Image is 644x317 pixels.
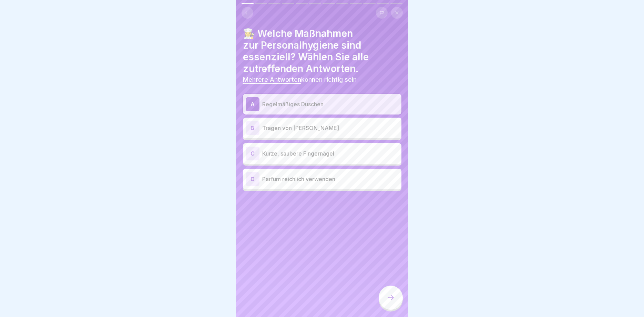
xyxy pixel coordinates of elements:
p: Kurze, saubere Fingernägel [262,149,399,158]
div: C [246,147,259,160]
p: Tragen von [PERSON_NAME] [262,124,399,132]
div: D [246,172,259,186]
h4: 👩‍🍳 Welche Maßnahmen zur Personalhygiene sind essenziell? Wählen Sie alle zutreffenden Antworten. [243,28,401,75]
p: Regelmäßiges Duschen [262,100,399,108]
p: können richtig sein [243,76,401,83]
p: Parfüm reichlich verwenden [262,175,399,183]
div: B [246,121,259,135]
div: A [246,97,259,111]
span: Mehrere Antworten [243,76,301,83]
